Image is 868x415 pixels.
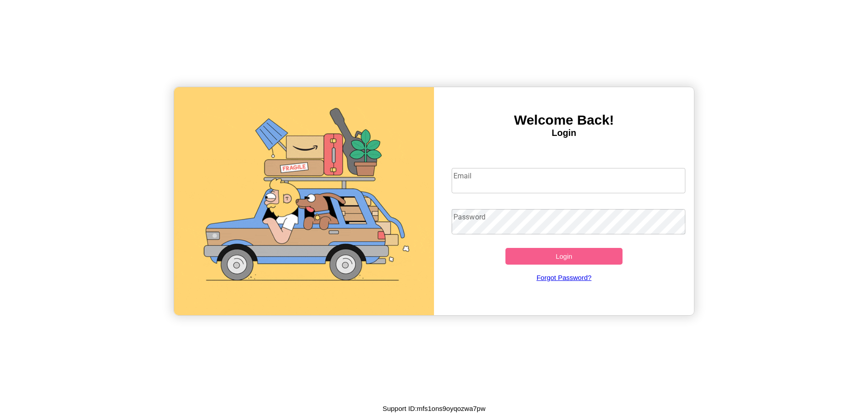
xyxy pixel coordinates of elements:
[434,112,694,128] h3: Welcome Back!
[382,402,486,415] p: Support ID: mfs1ons9oyqozwa7pw
[447,265,681,290] a: Forgot Password?
[434,128,694,138] h4: Login
[505,248,623,265] button: Login
[174,87,434,315] img: gif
